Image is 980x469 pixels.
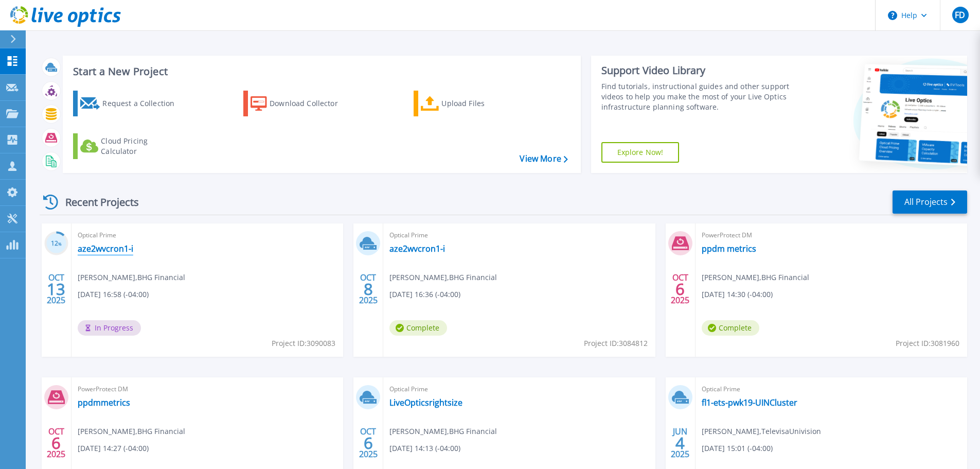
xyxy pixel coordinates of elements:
[78,384,337,395] span: PowerProtect DM
[389,320,447,336] span: Complete
[702,384,961,395] span: Optical Prime
[101,136,183,157] div: Cloud Pricing Calculator
[670,270,690,308] div: OCT 2025
[601,81,793,112] div: Find tutorials, instructional guides and other support videos to help you make the most of your L...
[51,439,61,447] span: 6
[40,189,153,215] div: Recent Projects
[896,338,959,349] span: Project ID: 3081960
[389,397,462,408] a: LiveOpticsrightsize
[955,11,965,19] span: FD
[389,230,649,241] span: Optical Prime
[270,93,352,114] div: Download Collector
[389,384,649,395] span: Optical Prime
[675,439,685,447] span: 4
[78,397,130,408] a: ppdmmetrics
[44,238,68,250] h3: 12
[364,439,373,447] span: 6
[675,285,685,293] span: 6
[78,426,185,437] span: [PERSON_NAME] , BHG Financial
[78,320,141,336] span: In Progress
[359,270,378,308] div: OCT 2025
[702,426,821,437] span: [PERSON_NAME] , TelevisaUnivision
[702,272,809,283] span: [PERSON_NAME] , BHG Financial
[389,244,445,254] a: aze2wvcron1-i
[102,93,185,114] div: Request a Collection
[359,424,378,462] div: OCT 2025
[601,64,793,77] div: Support Video Library
[670,424,690,462] div: JUN 2025
[78,230,337,241] span: Optical Prime
[702,320,759,336] span: Complete
[47,285,65,293] span: 13
[441,93,524,114] div: Upload Files
[702,230,961,241] span: PowerProtect DM
[702,244,756,254] a: ppdm metrics
[46,424,66,462] div: OCT 2025
[389,272,497,283] span: [PERSON_NAME] , BHG Financial
[58,241,62,247] span: %
[389,426,497,437] span: [PERSON_NAME] , BHG Financial
[702,397,797,408] a: fl1-ets-pwk19-UINCluster
[78,289,149,300] span: [DATE] 16:58 (-04:00)
[73,133,188,159] a: Cloud Pricing Calculator
[78,443,149,454] span: [DATE] 14:27 (-04:00)
[601,142,680,163] a: Explore Now!
[364,285,373,293] span: 8
[893,190,967,214] a: All Projects
[243,91,358,116] a: Download Collector
[414,91,528,116] a: Upload Files
[389,443,460,454] span: [DATE] 14:13 (-04:00)
[702,443,773,454] span: [DATE] 15:01 (-04:00)
[389,289,460,300] span: [DATE] 16:36 (-04:00)
[584,338,648,349] span: Project ID: 3084812
[73,66,567,77] h3: Start a New Project
[73,91,188,116] a: Request a Collection
[78,272,185,283] span: [PERSON_NAME] , BHG Financial
[702,289,773,300] span: [DATE] 14:30 (-04:00)
[46,270,66,308] div: OCT 2025
[78,244,133,254] a: aze2wvcron1-i
[272,338,335,349] span: Project ID: 3090083
[520,154,567,164] a: View More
